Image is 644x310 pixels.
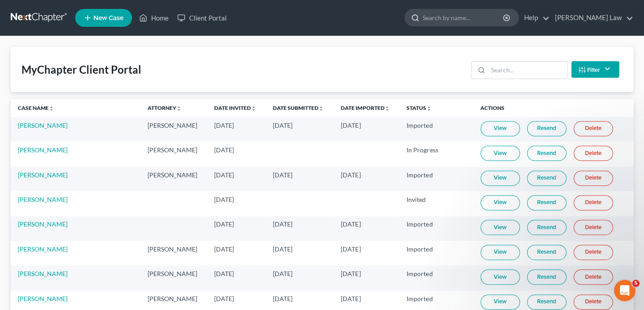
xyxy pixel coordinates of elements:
td: Imported [399,241,473,265]
a: Resend [527,245,566,260]
span: [DATE] [273,171,292,179]
a: Resend [527,220,566,235]
a: Client Portal [173,10,231,26]
a: Delete [573,220,613,235]
span: [DATE] [214,270,234,277]
span: [DATE] [214,245,234,253]
a: Case Nameunfold_more [18,105,54,111]
a: View [480,294,520,310]
span: [DATE] [273,295,292,302]
a: [PERSON_NAME] [18,171,68,179]
i: unfold_more [384,106,390,111]
a: View [480,220,520,235]
i: unfold_more [426,106,432,111]
a: Delete [573,171,613,186]
td: [PERSON_NAME] [140,142,207,166]
td: In Progress [399,142,473,166]
td: Imported [399,167,473,191]
th: Actions [473,99,633,117]
a: Delete [573,269,613,285]
span: [DATE] [214,171,234,179]
td: Invited [399,191,473,216]
a: [PERSON_NAME] [18,121,68,129]
a: Delete [573,121,613,136]
button: Filter [571,61,619,78]
td: Imported [399,117,473,142]
span: [DATE] [341,171,360,179]
span: [DATE] [273,220,292,228]
a: View [480,269,520,285]
span: [DATE] [214,146,234,154]
a: Date Invitedunfold_more [214,105,256,111]
iframe: Intercom live chat [614,280,635,301]
i: unfold_more [176,106,182,111]
input: Search... [488,62,567,79]
td: [PERSON_NAME] [140,265,207,290]
span: [DATE] [341,270,360,277]
a: [PERSON_NAME] Law [550,10,633,26]
span: [DATE] [214,121,234,129]
a: View [480,146,520,161]
a: [PERSON_NAME] [18,220,68,228]
td: Imported [399,265,473,290]
span: [DATE] [341,295,360,302]
a: Resend [527,121,566,136]
a: Resend [527,269,566,285]
a: Resend [527,294,566,310]
a: [PERSON_NAME] [18,196,68,203]
td: Imported [399,216,473,241]
a: [PERSON_NAME] [18,270,68,277]
a: View [480,171,520,186]
span: [DATE] [273,121,292,129]
span: 5 [632,280,639,287]
span: [DATE] [341,121,360,129]
a: Resend [527,146,566,161]
span: [DATE] [341,245,360,253]
a: Date Importedunfold_more [341,105,390,111]
td: [PERSON_NAME] [140,241,207,265]
a: [PERSON_NAME] [18,295,68,302]
a: Delete [573,195,613,210]
span: [DATE] [214,295,234,302]
td: [PERSON_NAME] [140,117,207,142]
a: Help [519,10,549,26]
span: [DATE] [273,245,292,253]
a: View [480,245,520,260]
a: Date Submittedunfold_more [273,105,324,111]
a: Resend [527,171,566,186]
a: Statusunfold_more [407,105,432,111]
span: [DATE] [341,220,360,228]
i: unfold_more [251,106,256,111]
span: [DATE] [214,220,234,228]
a: Delete [573,146,613,161]
span: New Case [93,15,123,21]
span: [DATE] [214,196,234,203]
a: [PERSON_NAME] [18,245,68,253]
div: MyChapter Client Portal [21,63,141,77]
a: View [480,121,520,136]
a: View [480,195,520,210]
a: Home [135,10,173,26]
a: Delete [573,245,613,260]
a: Delete [573,294,613,310]
td: [PERSON_NAME] [140,167,207,191]
input: Search by name... [422,9,504,26]
span: [DATE] [273,270,292,277]
i: unfold_more [318,106,324,111]
a: [PERSON_NAME] [18,146,68,154]
a: Resend [527,195,566,210]
i: unfold_more [49,106,54,111]
a: Attorneyunfold_more [148,105,182,111]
